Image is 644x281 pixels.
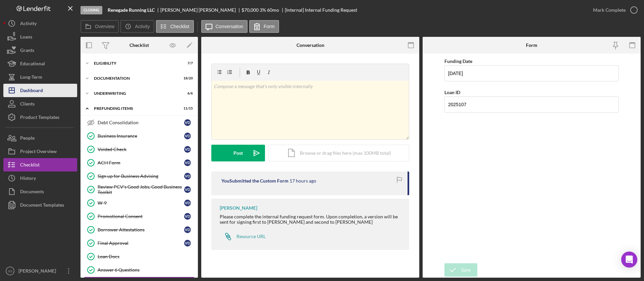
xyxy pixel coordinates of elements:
div: V D [184,119,191,126]
time: 2025-09-29 23:36 [289,178,316,184]
div: Underwriting [94,91,176,95]
a: Answer 6 Questions [84,263,195,277]
div: V D [184,173,191,180]
button: Mark Complete [586,3,641,17]
button: Grants [3,44,77,57]
div: ACH Form [98,160,184,165]
a: W-9VD [84,196,195,210]
button: Documents [3,185,77,198]
div: You Submitted the Custom Form [221,178,288,184]
div: 18 / 20 [181,76,193,80]
div: Review PCV's Good Jobs, Good Business Toolkit [98,184,184,195]
label: Activity [135,24,150,29]
div: V D [184,159,191,166]
div: Prefunding Items [94,107,176,111]
text: SS [8,269,12,273]
div: Business Insurance [98,133,184,139]
div: V D [184,146,191,153]
div: 3 % [260,7,266,13]
div: Promotional Consent [98,214,184,219]
div: Document Templates [20,198,64,213]
label: Conversation [216,24,244,29]
div: V D [184,133,191,139]
button: Activity [3,17,77,30]
button: Long-Term [3,70,77,84]
button: Project Overview [3,145,77,158]
button: Conversation [201,20,248,33]
div: W-9 [98,200,184,206]
a: Debt ConsolidationVD [84,116,195,129]
div: V D [184,226,191,233]
div: Sign up for Business Advising [98,173,184,179]
div: 60 mo [267,7,279,13]
button: Checklist [3,158,77,171]
div: Eligibility [94,61,176,65]
a: Loans [3,30,77,44]
a: Resource URL [220,230,266,243]
div: [PERSON_NAME] [17,264,60,279]
button: Clients [3,97,77,111]
div: Educational [20,57,45,72]
div: Borrower Attestations [98,227,184,232]
button: Checklist [156,20,194,33]
div: Clients [20,97,35,112]
a: ACH FormVD [84,156,195,169]
a: Loan Docs [84,250,195,263]
a: Borrower AttestationsVD [84,223,195,236]
button: History [3,171,77,185]
div: Save [461,263,471,277]
button: Dashboard [3,84,77,97]
button: Activity [120,20,154,33]
button: People [3,131,77,145]
div: History [20,171,36,187]
button: Document Templates [3,198,77,212]
div: Conversation [297,43,324,48]
div: 7 / 7 [181,61,193,65]
button: SS[PERSON_NAME] [3,264,77,278]
button: Product Templates [3,111,77,124]
div: Checklist [129,43,149,48]
div: Checklist [20,158,40,173]
label: Overview [95,24,114,29]
div: People [20,131,35,146]
button: Form [249,20,279,33]
a: Final ApprovalVD [84,236,195,250]
div: Mark Complete [593,3,626,17]
div: [PERSON_NAME] [220,205,257,211]
button: Educational [3,57,77,70]
div: Grants [20,44,34,59]
div: Debt Consolidation [98,120,184,125]
label: Funding Date [444,58,472,64]
a: Review PCV's Good Jobs, Good Business ToolkitVD [84,183,195,196]
div: Final Approval [98,240,184,246]
div: Post [233,145,243,161]
div: V D [184,240,191,247]
button: Overview [80,20,119,33]
a: Voided CheckVD [84,143,195,156]
div: Long-Term [20,70,42,85]
div: 11 / 15 [181,107,193,111]
label: Form [264,24,275,29]
div: [PERSON_NAME] [PERSON_NAME] [160,7,241,13]
div: 6 / 6 [181,91,193,95]
div: Product Templates [20,111,59,126]
div: Loans [20,30,32,45]
div: Form [526,43,537,48]
label: Checklist [170,24,190,29]
div: Project Overview [20,145,57,160]
div: Activity [20,17,37,32]
div: V D [184,200,191,206]
a: Sign up for Business AdvisingVD [84,169,195,183]
div: [Internal] Internal Funding Request [285,7,357,13]
button: Save [444,263,477,277]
